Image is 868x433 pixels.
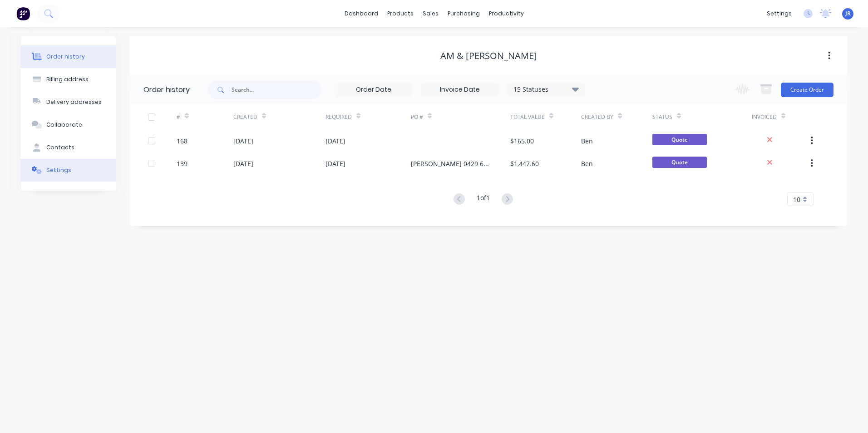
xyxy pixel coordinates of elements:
div: Contacts [46,143,74,152]
div: Created By [581,104,652,129]
div: Created By [581,113,613,121]
div: purchasing [443,7,484,20]
div: Collaborate [46,121,82,129]
div: [DATE] [325,136,345,146]
div: productivity [484,7,528,20]
div: [PERSON_NAME] 0429 655 084 [411,159,492,168]
div: Settings [46,166,71,174]
div: settings [762,7,796,20]
input: Search... [232,81,321,99]
div: [DATE] [233,159,253,168]
div: Order history [46,53,85,61]
div: $1,447.60 [510,159,539,168]
a: dashboard [340,7,383,20]
div: 168 [177,136,187,146]
img: Factory [16,7,30,20]
button: Collaborate [21,113,116,136]
button: Create Order [781,83,833,97]
button: Settings [21,159,116,182]
div: 15 Statuses [508,84,584,94]
div: Ben [581,136,593,146]
div: AM & [PERSON_NAME] [440,50,537,61]
div: Status [652,104,752,129]
button: Order history [21,45,116,68]
div: Delivery addresses [46,98,102,106]
div: Invoiced [752,113,777,121]
div: Created [233,104,325,129]
span: 10 [793,195,800,204]
div: Total Value [510,113,545,121]
div: [DATE] [233,136,253,146]
div: Status [652,113,672,121]
div: Required [325,113,352,121]
span: JR [845,10,851,18]
div: products [383,7,418,20]
div: Required [325,104,411,129]
div: 1 of 1 [477,193,490,206]
div: Ben [581,159,593,168]
button: Billing address [21,68,116,91]
span: Quote [652,134,707,145]
button: Delivery addresses [21,91,116,113]
div: $165.00 [510,136,534,146]
input: Order Date [335,83,412,97]
div: # [177,104,233,129]
div: Invoiced [752,104,809,129]
div: # [177,113,180,121]
button: Contacts [21,136,116,159]
div: Created [233,113,257,121]
div: Billing address [46,75,89,84]
div: 139 [177,159,187,168]
div: Order history [143,84,190,95]
div: Total Value [510,104,581,129]
div: [DATE] [325,159,345,168]
input: Invoice Date [422,83,498,97]
span: Quote [652,157,707,168]
div: PO # [411,104,510,129]
div: sales [418,7,443,20]
div: PO # [411,113,423,121]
